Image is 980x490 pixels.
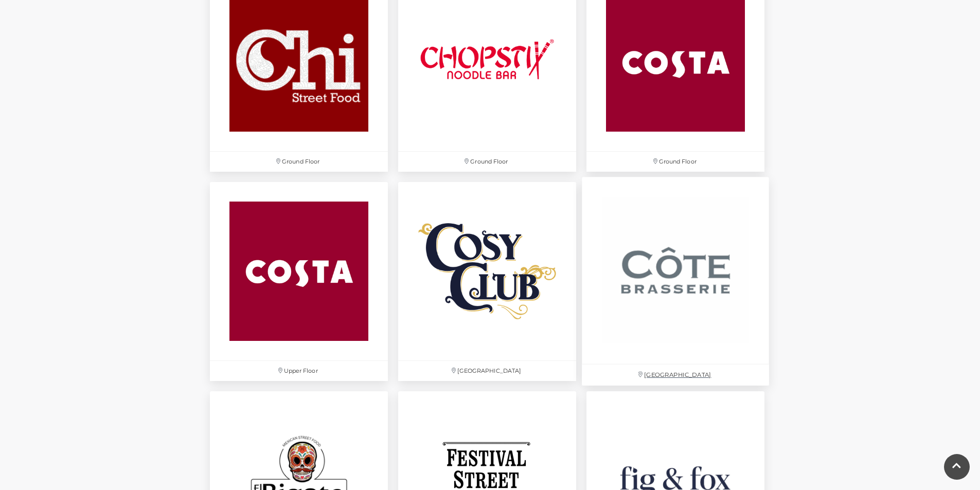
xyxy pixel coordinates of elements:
a: Upper Floor [205,177,393,386]
a: [GEOGRAPHIC_DATA] [577,172,775,391]
a: [GEOGRAPHIC_DATA] [393,177,581,386]
p: Ground Floor [586,152,764,172]
p: Ground Floor [398,152,576,172]
p: [GEOGRAPHIC_DATA] [582,365,769,386]
p: Ground Floor [210,152,388,172]
p: [GEOGRAPHIC_DATA] [398,361,576,381]
p: Upper Floor [210,361,388,381]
